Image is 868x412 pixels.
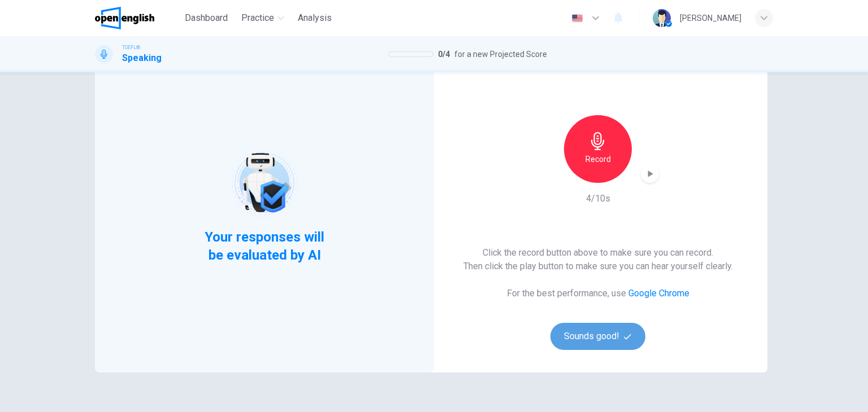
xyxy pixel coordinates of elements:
[585,152,611,166] h6: Record
[680,11,741,25] div: [PERSON_NAME]
[228,147,300,218] img: robot icon
[237,8,289,28] button: Practice
[463,246,733,273] h6: Click the record button above to make sure you can record. Then click the play button to make sur...
[570,14,584,23] img: en
[564,115,632,183] button: Record
[122,43,140,51] span: TOEFL®
[653,9,671,27] img: Profile picture
[122,51,162,65] h1: Speaking
[438,47,450,61] span: 0 / 4
[180,8,232,28] button: Dashboard
[628,288,689,299] a: Google Chrome
[95,7,154,29] img: OpenEnglish logo
[95,7,180,29] a: OpenEnglish logo
[454,47,547,61] span: for a new Projected Score
[507,287,689,300] h6: For the best performance, use
[293,8,336,28] button: Analysis
[550,323,645,350] button: Sounds good!
[298,11,332,25] span: Analysis
[241,11,274,25] span: Practice
[586,192,610,205] h6: 4/10s
[185,11,228,25] span: Dashboard
[196,228,333,264] span: Your responses will be evaluated by AI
